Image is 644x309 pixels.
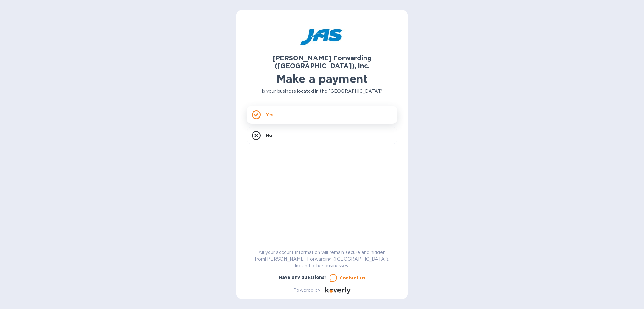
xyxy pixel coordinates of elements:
[266,132,272,139] p: No
[340,275,365,280] u: Contact us
[247,88,397,95] p: Is your business located in the [GEOGRAPHIC_DATA]?
[279,275,327,280] b: Have any questions?
[247,72,397,86] h1: Make a payment
[293,287,320,294] p: Powered by
[273,54,372,70] b: [PERSON_NAME] Forwarding ([GEOGRAPHIC_DATA]), Inc.
[266,112,273,118] p: Yes
[247,249,397,269] p: All your account information will remain secure and hidden from [PERSON_NAME] Forwarding ([GEOGRA...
